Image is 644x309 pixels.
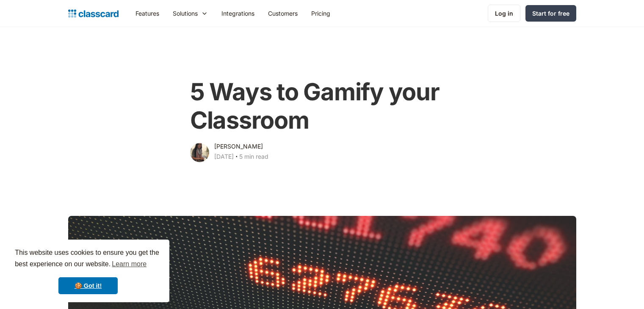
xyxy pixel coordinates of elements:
a: Customers [261,4,304,23]
a: learn more about cookies [111,258,148,270]
a: Integrations [215,4,261,23]
div: [DATE] [214,152,234,162]
a: Log in [488,5,520,22]
span: This website uses cookies to ensure you get the best experience on our website. [15,248,161,270]
div: cookieconsent [7,240,169,302]
a: Start for free [525,5,576,22]
a: dismiss cookie message [58,277,118,294]
div: Log in [495,9,513,18]
div: [PERSON_NAME] [214,141,263,152]
a: Features [129,4,166,23]
div: ‧ [234,152,239,163]
div: Solutions [166,4,215,23]
div: Solutions [173,9,198,18]
a: Pricing [304,4,337,23]
div: Start for free [532,9,569,18]
a: home [68,8,119,19]
h1: 5 Ways to Gamify your Classroom [190,78,454,135]
div: 5 min read [239,152,268,162]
